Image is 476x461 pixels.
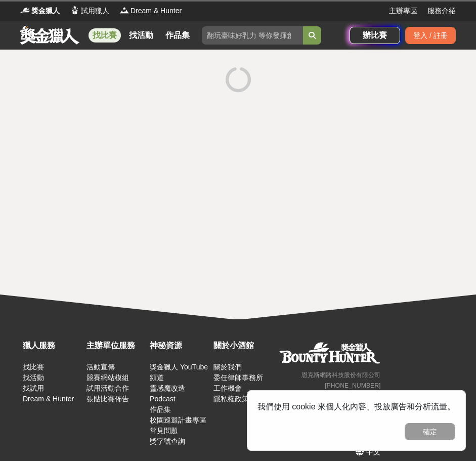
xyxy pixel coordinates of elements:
[161,28,194,43] a: 作品集
[150,340,208,352] div: 神秘資源
[125,28,157,43] a: 找活動
[150,405,171,413] a: 作品集
[81,6,109,16] span: 試用獵人
[20,6,60,16] a: Logo獎金獵人
[119,5,129,15] img: Logo
[427,6,456,16] a: 服務介紹
[86,373,129,382] a: 競賽網站模組
[119,6,182,16] a: LogoDream & Hunter
[131,6,182,16] span: Dream & Hunter
[301,371,380,379] small: 恩克斯網路科技股份有限公司
[70,6,109,16] a: Logo試用獵人
[213,395,249,403] a: 隱私權政策
[23,384,44,392] a: 找試用
[150,363,208,382] a: 獎金獵人 YouTube 頻道
[389,6,417,16] a: 主辦專區
[213,384,242,392] a: 工作機會
[213,340,272,352] div: 關於小酒館
[405,27,456,44] div: 登入 / 註冊
[86,384,129,392] a: 試用活動合作
[213,373,263,382] a: 委任律師事務所
[257,402,455,411] span: 我們使用 cookie 來個人化內容、投放廣告和分析流量。
[366,448,380,456] span: 中文
[23,363,44,371] a: 找比賽
[86,363,115,371] a: 活動宣傳
[325,382,380,389] small: [PHONE_NUMBER]
[150,384,185,403] a: 靈感魔改造 Podcast
[150,427,178,435] a: 常見問題
[150,437,185,445] a: 獎字號查詢
[23,373,44,382] a: 找活動
[89,28,121,43] a: 找比賽
[23,340,81,352] div: 獵人服務
[202,26,303,45] input: 翻玩臺味好乳力 等你發揮創意！
[31,6,60,16] span: 獎金獵人
[70,5,80,15] img: Logo
[213,363,242,371] a: 關於我們
[86,395,129,403] a: 張貼比賽佈告
[86,340,145,352] div: 主辦單位服務
[405,423,455,440] button: 確定
[350,27,400,44] a: 辦比賽
[20,5,30,15] img: Logo
[150,416,206,424] a: 校園巡迴計畫專區
[23,395,74,403] a: Dream & Hunter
